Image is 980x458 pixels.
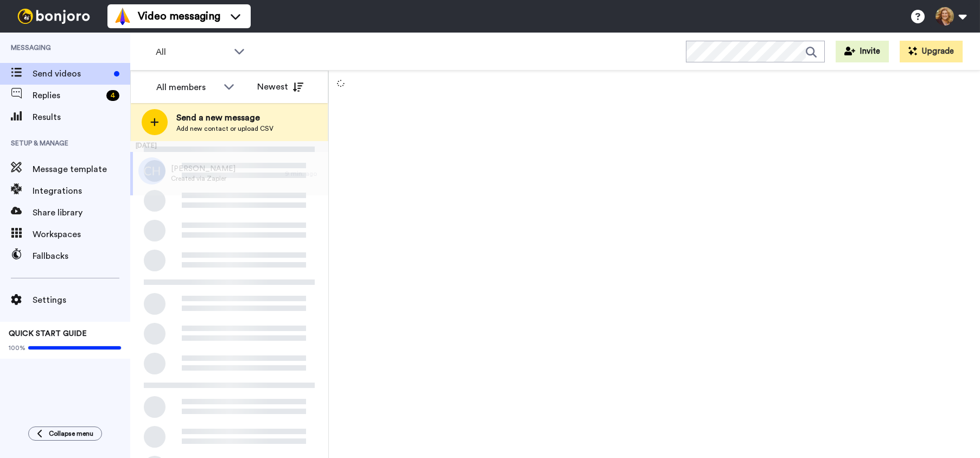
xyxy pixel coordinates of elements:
[130,141,328,152] div: [DATE]
[33,206,130,219] span: Share library
[171,163,236,174] span: [PERSON_NAME]
[171,174,236,183] span: Created via Zapier
[114,8,131,25] img: vm-color.svg
[156,46,228,59] span: All
[106,90,119,101] div: 4
[836,41,889,62] button: Invite
[9,343,26,352] span: 100%
[900,41,963,62] button: Upgrade
[249,76,311,98] button: Newest
[33,89,102,102] span: Replies
[33,228,130,241] span: Workspaces
[156,81,218,94] div: All members
[138,157,166,185] img: ch.png
[28,427,102,441] button: Collapse menu
[13,9,94,24] img: bj-logo-header-white.svg
[176,124,273,133] span: Add new contact or upload CSV
[33,67,110,80] span: Send videos
[33,111,130,124] span: Results
[33,185,130,198] span: Integrations
[176,111,273,124] span: Send a new message
[9,330,87,338] span: QUICK START GUIDE
[138,9,220,24] span: Video messaging
[33,294,130,307] span: Settings
[33,250,130,263] span: Fallbacks
[285,169,323,178] div: 9 min. ago
[49,429,93,438] span: Collapse menu
[33,163,130,176] span: Message template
